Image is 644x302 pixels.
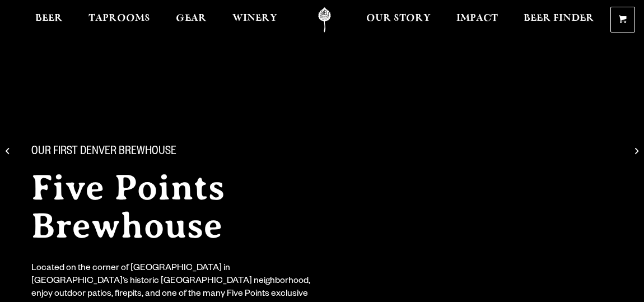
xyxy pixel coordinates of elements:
[304,7,346,32] a: Odell Home
[366,14,431,23] span: Our Story
[449,7,505,32] a: Impact
[169,7,214,32] a: Gear
[232,14,277,23] span: Winery
[516,7,601,32] a: Beer Finder
[28,7,70,32] a: Beer
[35,14,63,23] span: Beer
[31,169,381,245] h2: Five Points Brewhouse
[225,7,284,32] a: Winery
[456,14,498,23] span: Impact
[524,14,594,23] span: Beer Finder
[31,145,176,160] span: Our First Denver Brewhouse
[176,14,207,23] span: Gear
[359,7,438,32] a: Our Story
[81,7,157,32] a: Taprooms
[88,14,150,23] span: Taprooms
